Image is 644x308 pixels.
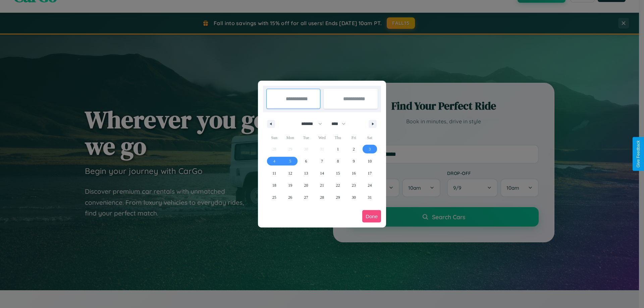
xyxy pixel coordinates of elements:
[266,167,282,179] button: 11
[362,167,378,179] button: 17
[362,143,378,155] button: 3
[336,179,340,191] span: 22
[352,167,356,179] span: 16
[320,191,324,203] span: 28
[266,191,282,203] button: 25
[330,143,346,155] button: 1
[353,143,355,155] span: 2
[282,132,298,143] span: Mon
[288,167,292,179] span: 12
[336,191,340,203] span: 29
[298,155,314,167] button: 6
[330,191,346,203] button: 29
[298,167,314,179] button: 13
[337,155,339,167] span: 8
[320,179,324,191] span: 21
[282,155,298,167] button: 5
[346,143,362,155] button: 2
[330,179,346,191] button: 22
[314,132,330,143] span: Wed
[368,191,372,203] span: 31
[272,191,276,203] span: 25
[346,132,362,143] span: Fri
[314,155,330,167] button: 7
[346,191,362,203] button: 30
[321,155,323,167] span: 7
[282,191,298,203] button: 26
[362,210,381,223] button: Done
[337,143,339,155] span: 1
[305,155,307,167] span: 6
[289,155,291,167] span: 5
[273,155,275,167] span: 4
[330,155,346,167] button: 8
[362,132,378,143] span: Sat
[346,155,362,167] button: 9
[330,132,346,143] span: Thu
[362,191,378,203] button: 31
[368,155,372,167] span: 10
[266,132,282,143] span: Sun
[282,179,298,191] button: 19
[352,191,356,203] span: 30
[352,179,356,191] span: 23
[369,143,371,155] span: 3
[330,167,346,179] button: 15
[298,179,314,191] button: 20
[272,167,276,179] span: 11
[304,191,308,203] span: 27
[282,167,298,179] button: 12
[298,191,314,203] button: 27
[346,179,362,191] button: 23
[346,167,362,179] button: 16
[336,167,340,179] span: 15
[272,179,276,191] span: 18
[298,132,314,143] span: Tue
[368,179,372,191] span: 24
[266,155,282,167] button: 4
[288,191,292,203] span: 26
[314,179,330,191] button: 21
[304,179,308,191] span: 20
[288,179,292,191] span: 19
[636,140,641,168] div: Give Feedback
[362,155,378,167] button: 10
[266,179,282,191] button: 18
[368,167,372,179] span: 17
[320,167,324,179] span: 14
[304,167,308,179] span: 13
[314,191,330,203] button: 28
[314,167,330,179] button: 14
[353,155,355,167] span: 9
[362,179,378,191] button: 24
